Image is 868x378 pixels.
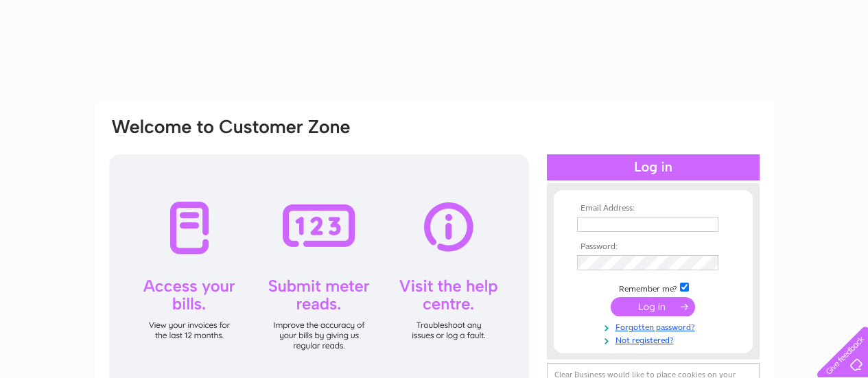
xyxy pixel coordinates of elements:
th: Password: [574,242,733,252]
a: Not registered? [577,333,733,346]
td: Remember me? [574,281,733,294]
th: Email Address: [574,204,733,213]
a: Forgotten password? [577,320,733,333]
input: Submit [611,297,695,316]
